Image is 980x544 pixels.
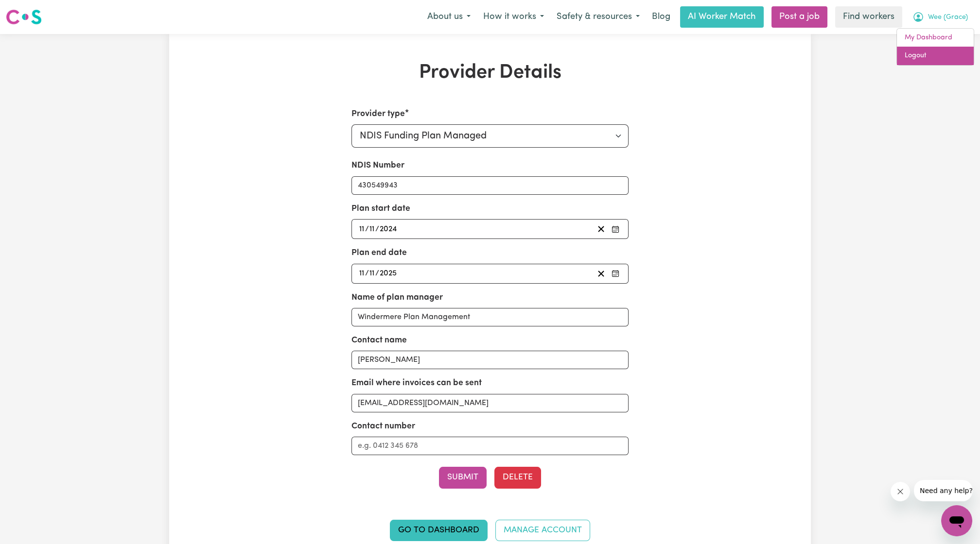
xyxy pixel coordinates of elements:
[351,176,629,195] input: Enter your NDIS number
[351,394,629,412] input: e.g. nat.mc@myplanmanager.com.au
[351,203,410,215] label: Plan start date
[6,7,59,15] span: Need any help?
[6,8,42,26] img: Careseekers logo
[351,437,629,455] input: e.g. 0412 345 678
[891,482,910,501] iframe: Close message
[835,6,902,28] a: Find workers
[351,334,407,347] label: Contact name
[365,225,369,234] span: /
[495,520,590,541] a: Manage Account
[369,222,375,236] input: --
[351,159,404,172] label: NDIS Number
[477,7,550,27] button: How it works
[351,377,482,390] label: Email where invoices can be sent
[351,247,407,259] label: Plan end date
[928,12,968,23] span: Wee (Grace)
[771,6,827,28] a: Post a job
[609,222,622,236] button: Pick your plan start date
[379,222,398,236] input: ----
[375,225,379,234] span: /
[369,267,375,280] input: --
[351,291,443,304] label: Name of plan manager
[379,267,398,280] input: ----
[365,269,369,278] span: /
[6,6,42,28] a: Careseekers logo
[439,467,487,488] button: Submit
[680,6,764,28] a: AI Worker Match
[896,28,974,66] div: My Account
[550,7,646,27] button: Safety & resources
[906,7,974,27] button: My Account
[494,467,541,488] button: Delete
[351,351,629,369] input: e.g. Natasha McElhone
[282,61,698,85] h1: Provider Details
[421,7,477,27] button: About us
[609,267,622,280] button: Pick your plan end date
[897,29,974,47] a: My Dashboard
[941,505,972,536] iframe: Button to launch messaging window
[914,480,972,501] iframe: Message from company
[375,269,379,278] span: /
[594,222,609,236] button: Clear plan start date
[359,222,365,236] input: --
[351,108,405,120] label: Provider type
[390,520,488,541] a: Go to Dashboard
[646,6,676,28] a: Blog
[359,267,365,280] input: --
[351,420,415,433] label: Contact number
[897,47,974,65] a: Logout
[351,308,629,326] input: e.g. MyPlanManager Pty. Ltd.
[594,267,609,280] button: Clear plan end date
